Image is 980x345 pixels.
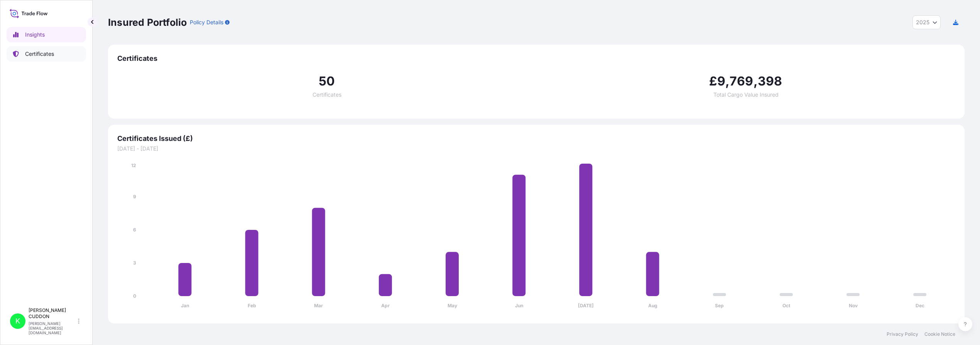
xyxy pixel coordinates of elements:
[7,46,86,62] a: Certificates
[29,307,76,320] p: [PERSON_NAME] CUDDON
[912,15,941,29] button: Year Selector
[108,16,187,28] p: Insured Portfolio
[916,303,924,308] tspan: Dec
[758,75,782,87] span: 398
[887,331,918,337] a: Privacy Policy
[133,293,136,299] tspan: 0
[916,18,929,26] span: 2025
[117,145,955,152] span: [DATE] - [DATE]
[725,75,730,87] span: ,
[648,303,657,308] tspan: Aug
[25,50,54,58] p: Certificates
[7,27,86,42] a: Insights
[133,194,136,199] tspan: 9
[29,321,76,335] p: [PERSON_NAME][EMAIL_ADDRESS][DOMAIN_NAME]
[131,162,136,168] tspan: 12
[181,303,189,308] tspan: Jan
[314,303,323,308] tspan: Mar
[313,92,341,97] span: Certificates
[133,260,136,266] tspan: 3
[849,303,858,308] tspan: Nov
[782,303,791,308] tspan: Oct
[15,317,20,325] span: K
[190,18,223,26] p: Policy Details
[133,227,136,233] tspan: 6
[924,331,955,337] a: Cookie Notice
[709,75,717,87] span: £
[117,134,955,143] span: Certificates Issued (£)
[717,75,725,87] span: 9
[715,303,724,308] tspan: Sep
[25,31,45,39] p: Insights
[381,303,390,308] tspan: Apr
[754,75,758,87] span: ,
[248,303,256,308] tspan: Feb
[448,303,458,308] tspan: May
[713,92,779,97] span: Total Cargo Value Insured
[578,303,594,308] tspan: [DATE]
[515,303,523,308] tspan: Jun
[730,75,754,87] span: 769
[117,54,955,63] span: Certificates
[319,75,335,87] span: 50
